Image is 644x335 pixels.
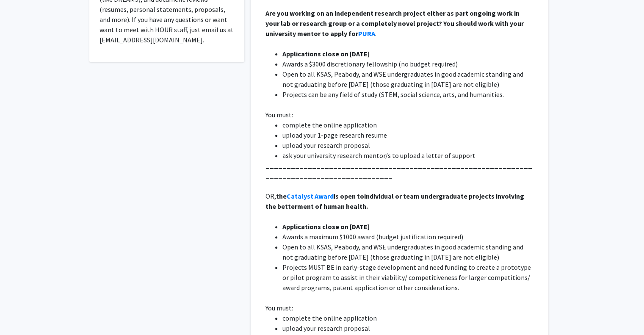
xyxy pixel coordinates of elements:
li: upload your 1-page research resume [282,130,533,140]
iframe: Chat [6,297,36,329]
strong: Are you working on an independent research project either as part ongoing work in your lab or res... [265,9,525,38]
a: PURA [358,29,375,38]
li: Awards a $3000 discretionary fellowship (no budget required) [282,59,533,69]
p: . [265,8,533,39]
li: ask your university research mentor/s to upload a letter of support [282,150,533,161]
strong: _____________________________________________________________________________________________ [265,161,532,180]
strong: is open to [334,192,364,200]
strong: the [276,192,287,200]
li: upload your research proposal [282,140,533,150]
li: Open to all KSAS, Peabody, and WSE undergraduates in good academic standing and not graduating be... [282,242,533,262]
li: Awards a maximum $1000 award (budget justification required) [282,232,533,242]
li: Open to all KSAS, Peabody, and WSE undergraduates in good academic standing and not graduating be... [282,69,533,89]
li: complete the online application [282,120,533,130]
span: Projects MUST BE in early-stage development and need funding to create a prototype or pilot progr... [282,263,532,292]
li: complete the online application [282,313,533,323]
p: You must: [265,110,533,120]
a: Catalyst Award [287,192,334,200]
strong: Applications close on [DATE] [282,50,370,58]
li: Projects can be any field of study (STEM, social science, arts, and humanities. [282,89,533,100]
li: upload your research proposal [282,323,533,333]
p: OR, [265,191,533,211]
strong: individual or team undergraduate projects involving the betterment of human health. [265,192,525,210]
strong: Applications close on [DATE] [282,222,370,231]
p: You must: [265,303,533,313]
